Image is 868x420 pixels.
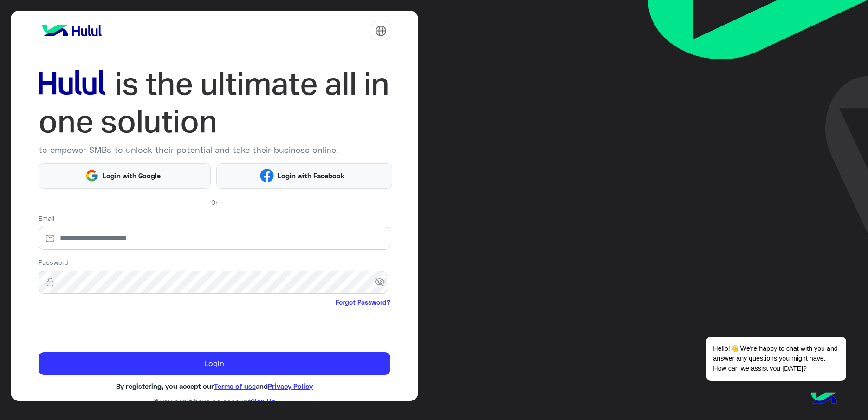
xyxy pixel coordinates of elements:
[39,277,62,287] img: lock
[375,25,387,37] img: tab
[39,352,391,375] button: Login
[214,382,256,390] a: Terms of use
[260,169,274,183] img: Facebook
[39,234,62,243] img: email
[116,382,214,390] span: By registering, you accept our
[85,169,99,183] img: Google
[39,21,105,40] img: logo
[39,65,391,140] img: hululLoginTitle_EN.svg
[39,309,180,345] iframe: reCAPTCHA
[39,397,391,406] h6: If you don’t have an account
[251,397,276,406] a: Sign Up
[706,337,846,381] span: Hello!👋 We're happy to chat with you and answer any questions you might have. How can we assist y...
[336,297,390,307] a: Forgot Password?
[274,171,348,181] span: Login with Facebook
[216,163,392,188] button: Login with Facebook
[211,197,218,207] span: Or
[268,382,313,390] a: Privacy Policy
[808,383,840,415] img: hulul-logo.png
[374,274,391,290] span: visibility_off
[39,144,391,156] p: to empower SMBs to unlock their potential and take their business online.
[39,213,54,223] label: Email
[39,163,211,188] button: Login with Google
[99,171,164,181] span: Login with Google
[256,382,268,390] span: and
[39,257,69,267] label: Password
